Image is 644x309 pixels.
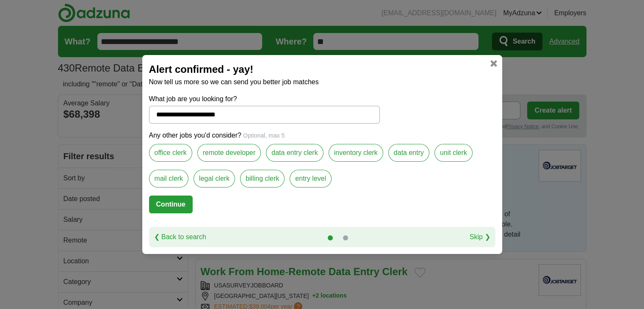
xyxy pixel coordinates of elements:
[149,130,495,141] p: Any other jobs you'd consider?
[290,170,332,188] label: entry level
[149,62,495,77] h2: Alert confirmed - yay!
[193,170,235,188] label: legal clerk
[149,170,189,188] label: mail clerk
[240,170,285,188] label: billing clerk
[329,144,383,162] label: inventory clerk
[266,144,323,162] label: data entry clerk
[149,94,380,104] label: What job are you looking for?
[434,144,473,162] label: unit clerk
[470,232,490,242] a: Skip ❯
[149,144,192,162] label: office clerk
[149,77,495,87] p: Now tell us more so we can send you better job matches
[154,232,206,242] a: ❮ Back to search
[388,144,429,162] label: data entry
[243,132,285,139] span: Optional, max 5
[197,144,261,162] label: remote developer
[149,196,193,213] button: Continue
